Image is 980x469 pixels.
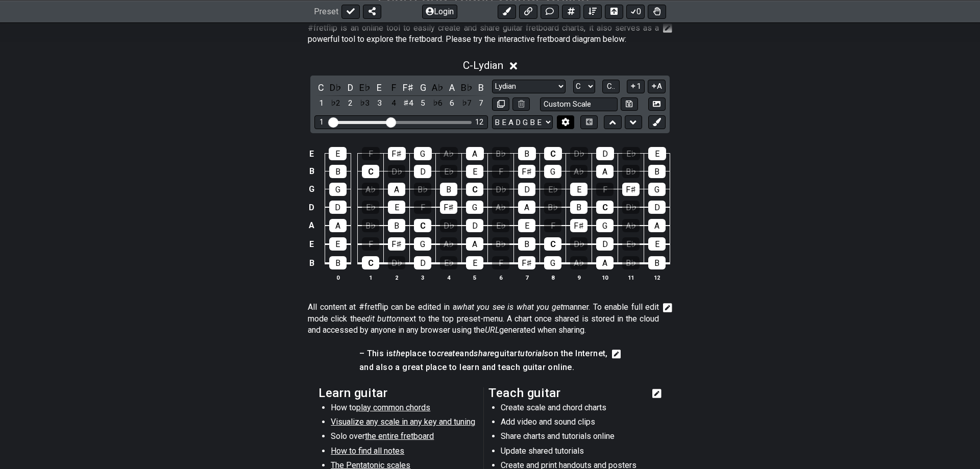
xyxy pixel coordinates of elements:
[362,237,379,251] div: F
[492,80,566,93] select: Scale
[596,183,614,196] div: F
[466,219,483,232] div: D
[387,81,401,94] div: toggle pitch class
[308,302,659,336] p: All content at #fretflip can be edited in a manner. To enable full edit mode click the next to th...
[306,235,318,254] td: E
[570,147,588,160] div: D♭
[457,302,563,312] em: what you see is what you get
[359,348,608,375] span: Click to edit
[648,115,666,129] button: Add marker
[541,4,559,18] button: Add Text
[602,80,620,93] button: C..
[562,4,580,18] button: Add scale/chord fretkit item
[314,81,328,94] div: toggle pitch class
[622,237,640,251] div: E♭
[320,118,324,127] div: 1
[331,431,476,445] li: Solo over
[583,4,602,18] button: Open sort Window
[362,201,379,214] div: E♭
[570,165,587,178] div: A♭
[318,387,478,399] h2: Learn guitar
[466,165,483,178] div: E
[388,183,405,196] div: A
[648,4,666,18] button: Toggle Dexterity for all fretkits
[648,219,666,232] div: A
[440,219,457,232] div: D♭
[652,387,661,400] i: Edit
[306,145,318,163] td: E
[648,97,666,111] button: Create Image
[329,219,347,232] div: A
[331,402,476,416] li: How to
[492,147,510,160] div: B♭
[362,183,379,196] div: A♭
[604,115,621,129] button: Move up
[573,80,595,93] select: Tonic/Root
[592,272,618,283] th: 10
[440,237,457,251] div: A♭
[436,272,462,283] th: 4
[492,165,509,178] div: F
[498,4,516,18] button: Add an identical marker to each fretkit.
[414,256,431,269] div: D
[331,417,475,427] span: Visualize any scale in any key and tuning
[410,272,436,283] th: 3
[362,256,379,269] div: C
[492,256,509,269] div: F
[373,96,386,110] div: toggle scale degree
[544,237,561,251] div: C
[306,162,318,180] td: B
[440,201,457,214] div: F♯
[388,256,405,269] div: D♭
[359,362,608,373] h4: and also a great place to learn and teach guitar online.
[329,237,347,251] div: E
[306,216,318,235] td: A
[308,302,659,336] span: Click to edit
[663,302,672,314] i: Edit
[466,147,484,160] div: A
[344,96,357,110] div: toggle scale degree
[341,4,360,18] button: Done edit!
[625,115,642,129] button: Move down
[363,4,381,18] button: Share Preset
[440,165,457,178] div: E♭
[570,237,587,251] div: D♭
[618,272,644,283] th: 11
[544,165,561,178] div: G
[362,147,380,160] div: F
[627,80,644,93] button: 1
[596,219,614,232] div: G
[414,219,431,232] div: C
[306,253,318,273] td: B
[462,272,488,283] th: 5
[607,82,615,91] span: C..
[648,256,666,269] div: B
[440,256,457,269] div: E♭
[605,4,623,18] button: Toggle horizontal chord view
[570,201,587,214] div: B
[474,349,494,358] em: share
[621,97,638,111] button: Store user defined scale
[544,201,561,214] div: B♭
[596,201,614,214] div: C
[622,165,640,178] div: B♭
[570,183,587,196] div: E
[358,272,384,283] th: 1
[402,96,415,110] div: toggle scale degree
[596,165,614,178] div: A
[329,201,347,214] div: D
[437,349,459,358] em: create
[431,96,444,110] div: toggle scale degree
[358,96,372,110] div: toggle scale degree
[501,431,646,445] li: Share charts and tutorials online
[414,201,431,214] div: F
[518,237,535,251] div: B
[388,201,405,214] div: E
[512,97,530,111] button: Delete
[384,272,410,283] th: 2
[388,219,405,232] div: B
[518,183,535,196] div: D
[388,147,406,160] div: F♯
[362,219,379,232] div: B♭
[365,431,434,441] span: the entire fretboard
